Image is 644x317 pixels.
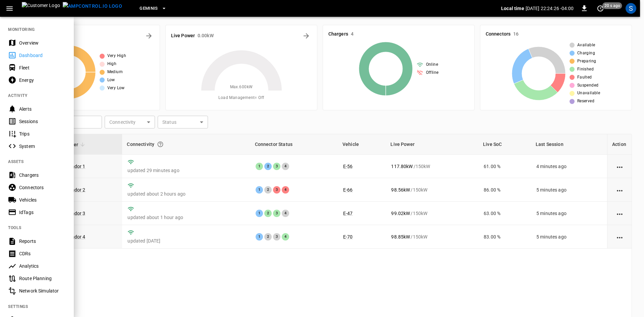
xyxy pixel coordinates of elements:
img: Customer Logo [22,2,60,15]
span: Geminis [140,5,158,12]
div: Analytics [19,263,66,269]
span: 20 s ago [602,2,622,9]
button: set refresh interval [595,3,606,14]
img: ampcontrol.io logo [63,2,122,10]
p: Local time [501,5,524,12]
div: Sessions [19,118,66,125]
div: Connectors [19,184,66,191]
div: Vehicles [19,197,66,203]
div: Network Simulator [19,287,66,294]
div: Trips [19,130,66,137]
div: Fleet [19,64,66,71]
div: IdTags [19,209,66,216]
div: Chargers [19,172,66,178]
div: Route Planning [19,275,66,282]
div: Alerts [19,106,66,112]
div: System [19,143,66,150]
div: CDRs [19,250,66,257]
p: [DATE] 22:24:26 -04:00 [526,5,574,12]
div: Reports [19,238,66,245]
div: Overview [19,40,66,46]
div: Dashboard [19,52,66,59]
div: Energy [19,77,66,84]
div: profile-icon [626,3,636,14]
